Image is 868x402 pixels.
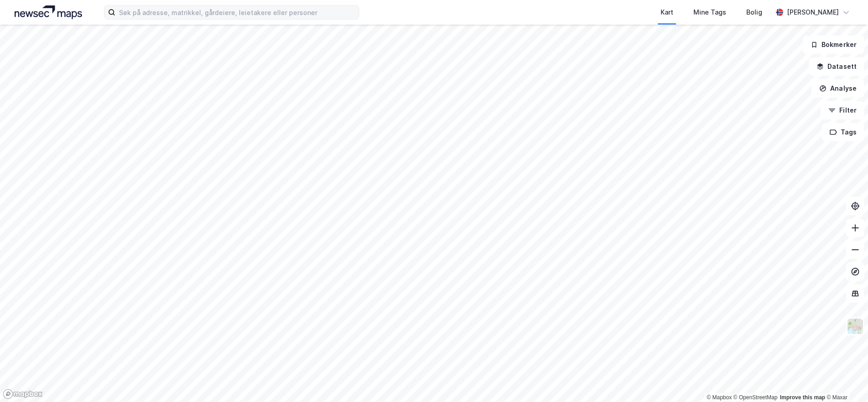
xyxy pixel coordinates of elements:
img: logo.a4113a55bc3d86da70a041830d287a7e.svg [15,5,82,19]
img: Z [847,318,864,335]
a: Mapbox [707,394,732,401]
iframe: Chat Widget [822,358,868,402]
button: Tags [822,123,864,141]
button: Analyse [811,79,864,98]
input: Søk på adresse, matrikkel, gårdeiere, leietakere eller personer [115,5,359,19]
div: Kart [661,7,673,18]
div: Kontrollprogram for chat [822,358,868,402]
button: Bokmerker [803,36,864,54]
a: OpenStreetMap [734,394,778,401]
div: Bolig [746,7,762,18]
a: Improve this map [780,394,825,401]
div: [PERSON_NAME] [787,7,839,18]
button: Filter [821,101,864,119]
a: Mapbox homepage [3,389,43,399]
button: Datasett [809,57,864,76]
div: Mine Tags [693,7,726,18]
